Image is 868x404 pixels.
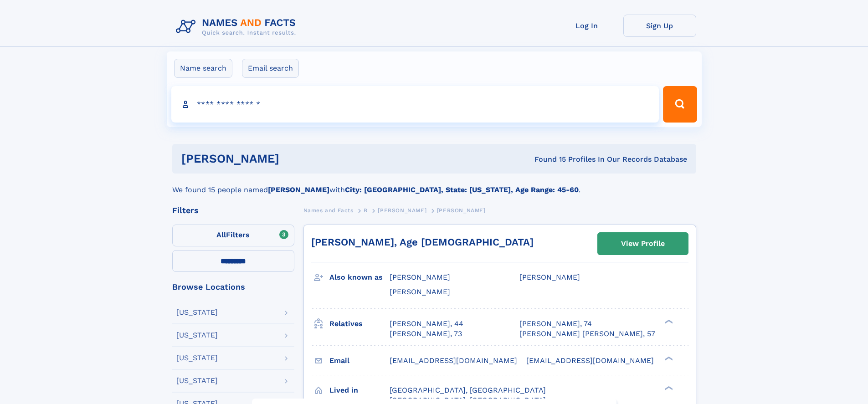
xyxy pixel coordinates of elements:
[329,383,390,398] h3: Lived in
[171,86,659,123] input: search input
[378,205,426,216] a: [PERSON_NAME]
[172,174,696,195] div: We found 15 people named with .
[407,154,687,164] div: Found 15 Profiles In Our Records Database
[437,207,486,214] span: [PERSON_NAME]
[172,206,294,215] div: Filters
[663,385,673,391] div: ❯
[623,15,696,37] a: Sign Up
[390,329,462,339] a: [PERSON_NAME], 73
[526,356,654,365] span: [EMAIL_ADDRESS][DOMAIN_NAME]
[242,59,299,78] label: Email search
[390,386,546,394] span: [GEOGRAPHIC_DATA], [GEOGRAPHIC_DATA]
[268,185,329,194] b: [PERSON_NAME]
[364,207,368,214] span: B
[621,233,665,254] div: View Profile
[550,15,623,37] a: Log In
[174,59,232,78] label: Name search
[378,207,426,214] span: [PERSON_NAME]
[390,273,450,281] span: [PERSON_NAME]
[390,356,517,365] span: [EMAIL_ADDRESS][DOMAIN_NAME]
[172,15,303,39] img: Logo Names and Facts
[390,287,450,296] span: [PERSON_NAME]
[172,225,294,246] label: Filters
[598,233,688,255] a: View Profile
[345,185,579,194] b: City: [GEOGRAPHIC_DATA], State: [US_STATE], Age Range: 45-60
[329,316,390,332] h3: Relatives
[329,270,390,285] h3: Also known as
[519,319,592,329] a: [PERSON_NAME], 74
[311,236,534,248] a: [PERSON_NAME], Age [DEMOGRAPHIC_DATA]
[663,86,697,123] button: Search Button
[519,273,580,281] span: [PERSON_NAME]
[176,377,218,384] div: [US_STATE]
[329,353,390,368] h3: Email
[172,283,294,291] div: Browse Locations
[519,329,655,339] a: [PERSON_NAME] [PERSON_NAME], 57
[663,318,673,324] div: ❯
[176,309,218,316] div: [US_STATE]
[390,319,463,329] a: [PERSON_NAME], 44
[216,230,226,239] span: All
[181,153,407,164] h1: [PERSON_NAME]
[303,205,354,216] a: Names and Facts
[364,205,368,216] a: B
[176,332,218,339] div: [US_STATE]
[663,355,673,361] div: ❯
[176,354,218,362] div: [US_STATE]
